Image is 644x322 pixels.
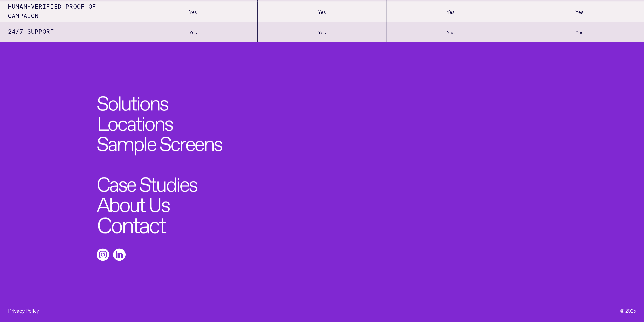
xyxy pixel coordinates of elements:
div: Yes [129,1,258,22]
div: Yes [386,1,515,22]
div: Yes [515,1,644,22]
div: Yes [258,1,386,22]
div: Yes [386,22,515,42]
a: Case Studies [97,171,197,192]
div: Yes [258,22,386,42]
a: Sample Screens [97,131,222,151]
a: Solutions [97,90,168,110]
div: Yes [129,22,258,42]
a: Contact [97,211,165,233]
a: Privacy Policy [8,309,39,311]
a: Locations [97,110,173,131]
a: About Us [97,192,169,212]
div: © 2025 [620,306,636,314]
div: Yes [515,22,644,42]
